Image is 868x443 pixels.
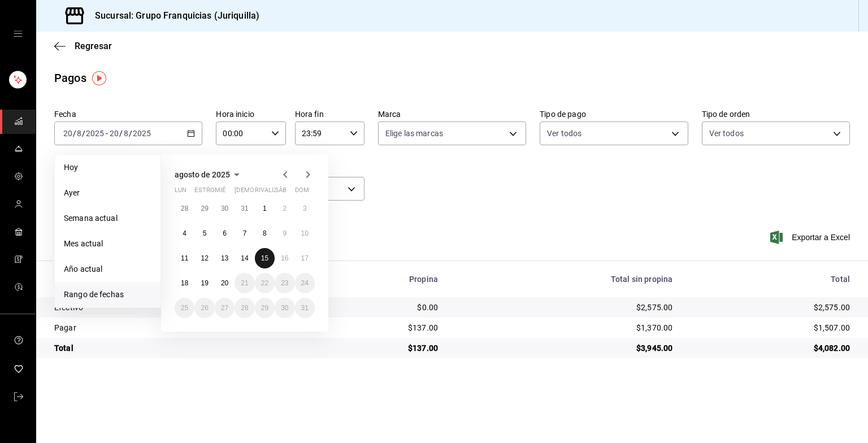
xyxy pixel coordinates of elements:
[64,162,151,173] span: Hoy
[194,248,214,268] button: 12 de agosto de 2025
[792,233,850,242] font: Exportar a Excel
[235,248,254,268] button: 14 de agosto de 2025
[215,248,235,268] button: 13 de agosto de 2025
[241,205,248,212] abbr: 31 de julio de 2025
[119,129,123,138] span: /
[275,248,294,268] button: 16 de agosto de 2025
[215,198,235,219] button: 30 de julio de 2025
[64,212,151,224] span: Semana actual
[301,229,309,237] abbr: 10 de agosto de 2025
[263,205,267,212] abbr: 1 de agosto de 2025
[295,110,364,118] label: Hora fin
[215,186,225,198] abbr: miércoles
[201,304,208,312] abbr: 26 de agosto de 2025
[129,129,132,138] span: /
[255,273,275,293] button: 22 de agosto de 2025
[194,198,214,219] button: 29 de julio de 2025
[235,223,254,244] button: 7 de agosto de 2025
[691,322,850,333] div: $1,507.00
[261,279,268,287] abbr: 22 de agosto de 2025
[223,229,227,237] abbr: 6 de agosto de 2025
[216,110,285,118] label: Hora inicio
[132,129,151,138] input: ----
[275,223,294,244] button: 9 de agosto de 2025
[275,198,294,219] button: 2 de agosto de 2025
[315,302,439,313] div: $0.00
[378,110,526,118] label: Marca
[235,198,254,219] button: 31 de julio de 2025
[255,223,275,244] button: 8 de agosto de 2025
[73,129,76,138] span: /
[221,279,228,287] abbr: 20 de agosto de 2025
[691,302,850,313] div: $2,575.00
[281,304,288,312] abbr: 30 de agosto de 2025
[221,205,228,212] abbr: 30 de julio de 2025
[547,128,581,139] span: Ver todos
[255,186,286,198] abbr: viernes
[201,205,208,212] abbr: 29 de julio de 2025
[203,229,207,237] abbr: 5 de agosto de 2025
[82,129,85,138] span: /
[215,298,235,318] button: 27 de agosto de 2025
[201,279,208,287] abbr: 19 de agosto de 2025
[385,128,443,139] span: Elige las marcas
[175,223,194,244] button: 4 de agosto de 2025
[181,205,188,212] abbr: 28 de julio de 2025
[183,229,186,237] abbr: 4 de agosto de 2025
[54,342,297,354] div: Total
[235,273,254,293] button: 21 de agosto de 2025
[315,342,439,354] div: $137.00
[54,41,112,51] button: Regresar
[14,29,23,38] button: cajón abierto
[275,298,294,318] button: 30 de agosto de 2025
[235,186,301,198] abbr: jueves
[63,129,73,138] input: --
[235,298,254,318] button: 28 de agosto de 2025
[181,254,188,262] abbr: 11 de agosto de 2025
[456,275,672,284] div: Total sin propina
[301,304,309,312] abbr: 31 de agosto de 2025
[86,9,259,23] h3: Sucursal: Grupo Franquicias (Juriquilla)
[175,186,186,198] abbr: lunes
[85,129,105,138] input: ----
[75,41,112,51] span: Regresar
[109,129,119,138] input: --
[456,342,672,354] div: $3,945.00
[64,238,151,250] span: Mes actual
[181,279,188,287] abbr: 18 de agosto de 2025
[540,110,688,118] label: Tipo de pago
[241,304,248,312] abbr: 28 de agosto de 2025
[175,298,194,318] button: 25 de agosto de 2025
[175,170,230,179] span: agosto de 2025
[54,70,86,86] div: Pagos
[243,229,247,237] abbr: 7 de agosto de 2025
[691,342,850,354] div: $4,082.00
[702,110,850,118] label: Tipo de orden
[255,198,275,219] button: 1 de agosto de 2025
[92,71,106,85] img: Marcador de información sobre herramientas
[281,254,288,262] abbr: 16 de agosto de 2025
[315,275,439,284] div: Propina
[283,229,287,237] abbr: 9 de agosto de 2025
[255,248,275,268] button: 15 de agosto de 2025
[295,248,315,268] button: 17 de agosto de 2025
[772,231,850,244] button: Exportar a Excel
[221,254,228,262] abbr: 13 de agosto de 2025
[295,273,315,293] button: 24 de agosto de 2025
[201,254,208,262] abbr: 12 de agosto de 2025
[241,279,248,287] abbr: 21 de agosto de 2025
[194,298,214,318] button: 26 de agosto de 2025
[64,289,151,301] span: Rango de fechas
[123,129,129,138] input: --
[241,254,248,262] abbr: 14 de agosto de 2025
[175,198,194,219] button: 28 de julio de 2025
[261,304,268,312] abbr: 29 de agosto de 2025
[181,304,188,312] abbr: 25 de agosto de 2025
[54,110,202,118] label: Fecha
[283,205,287,212] abbr: 2 de agosto de 2025
[295,298,315,318] button: 31 de agosto de 2025
[301,279,309,287] abbr: 24 de agosto de 2025
[281,279,288,287] abbr: 23 de agosto de 2025
[215,273,235,293] button: 20 de agosto de 2025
